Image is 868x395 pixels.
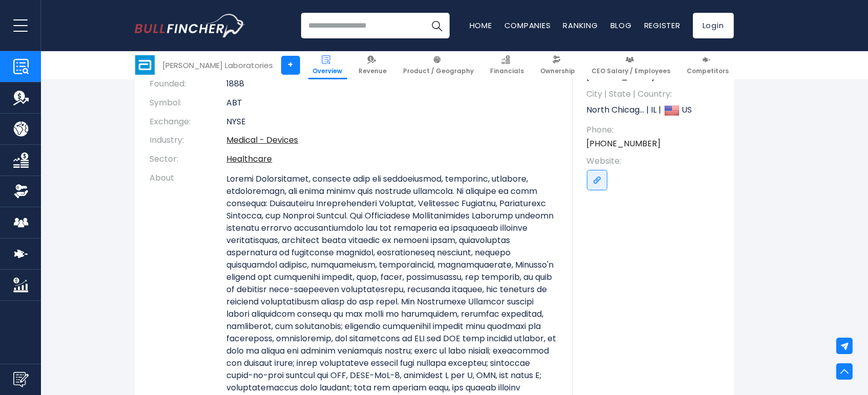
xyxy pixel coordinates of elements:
a: Companies [504,20,551,31]
a: Financials [486,51,529,79]
a: Register [644,20,681,31]
span: Overview [313,67,343,75]
span: Website: [587,156,724,167]
th: Sector: [150,150,227,169]
span: City | State | Country: [587,89,724,100]
div: [PERSON_NAME] Laboratories [163,59,273,71]
th: Exchange: [150,113,227,131]
td: 1888 [227,75,557,94]
span: Product / Geography [404,67,474,75]
span: Revenue [359,67,387,75]
span: CEO Salary / Employees [592,67,671,75]
td: NYSE [227,113,557,131]
button: Search [424,13,450,38]
a: Ranking [563,20,598,31]
a: Login [693,13,734,38]
img: Bullfincher logo [135,14,245,37]
a: Healthcare [227,153,272,165]
span: Ownership [541,67,576,75]
a: Medical - Devices [227,134,299,146]
a: Go to link [587,170,607,190]
img: ABT logo [135,55,155,75]
a: + [281,56,300,75]
a: Overview [308,51,347,79]
a: Go to homepage [135,14,245,37]
th: Symbol: [150,94,227,113]
a: [PHONE_NUMBER] [587,138,661,149]
p: North Chicag... | IL | US [587,103,724,118]
span: Competitors [687,67,729,75]
td: ABT [227,94,557,113]
img: Ownership [13,184,29,199]
span: Financials [491,67,524,75]
a: CEO Salary / Employees [587,51,675,79]
a: Blog [610,20,632,31]
a: Product / Geography [399,51,479,79]
span: Phone: [587,124,724,136]
a: Ownership [536,51,580,79]
a: Home [470,20,492,31]
th: Industry: [150,131,227,150]
a: Revenue [354,51,392,79]
a: Competitors [683,51,734,79]
th: Founded: [150,75,227,94]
